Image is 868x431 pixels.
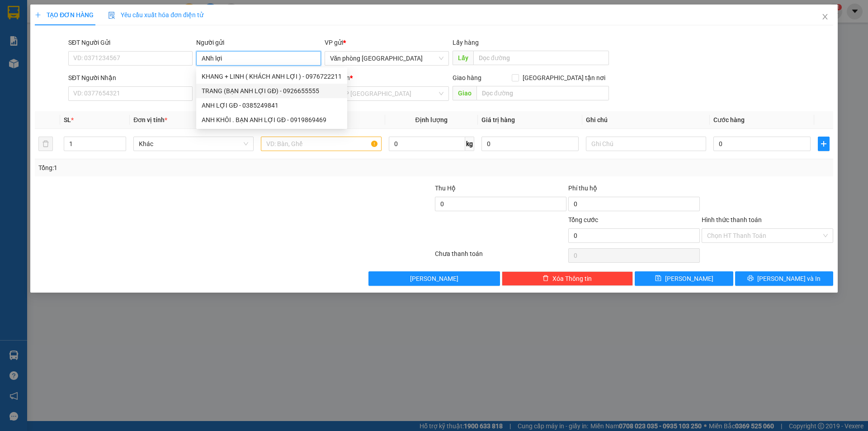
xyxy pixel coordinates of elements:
[202,100,342,110] div: ANH LỢI GĐ - 0385249841
[665,274,713,284] span: [PERSON_NAME]
[757,274,821,284] span: [PERSON_NAME] và In
[139,137,248,151] span: Khác
[108,12,115,19] img: icon
[325,38,449,47] div: VP gửi
[58,13,87,87] b: Biên nhận gởi hàng hóa
[542,275,549,282] span: delete
[202,71,342,81] div: KHANG + LINH ( KHÁCH ANH LỢI ) - 0976722211
[552,274,592,284] span: Xóa Thông tin
[435,185,456,192] span: Thu Hộ
[38,163,335,173] div: Tổng: 1
[635,271,733,286] button: save[PERSON_NAME]
[108,11,203,19] span: Yêu cầu xuất hóa đơn điện tử
[747,275,754,282] span: printer
[64,116,71,123] span: SL
[38,137,53,151] button: delete
[476,86,609,100] input: Dọc đường
[11,58,50,101] b: An Anh Limousine
[196,84,347,98] div: TRANG (BẠN ANH LỢI GĐ) - 0926655555
[702,216,762,223] label: Hình thức thanh toán
[330,52,443,65] span: Văn phòng Tân Phú
[473,51,609,65] input: Dọc đường
[481,116,515,123] span: Giá trị hàng
[568,216,598,223] span: Tổng cước
[196,113,347,127] div: ANH KHÔI . BẠN ANH LỢI GĐ - 0919869469
[196,38,321,47] div: Người gửi
[465,137,474,151] span: kg
[35,11,94,19] span: TẠO ĐƠN HÀNG
[502,271,633,286] button: deleteXóa Thông tin
[196,69,347,84] div: KHANG + LINH ( KHÁCH ANH LỢI ) - 0976722211
[368,271,500,286] button: [PERSON_NAME]
[133,116,167,123] span: Đơn vị tính
[821,13,829,20] span: close
[481,137,579,151] input: 0
[202,115,342,125] div: ANH KHÔI . BẠN ANH LỢI GĐ - 0919869469
[35,12,41,18] span: plus
[655,275,661,282] span: save
[261,137,381,151] input: VD: Bàn, Ghế
[586,137,706,151] input: Ghi Chú
[202,86,342,96] div: TRANG (BẠN ANH LỢI GĐ) - 0926655555
[582,111,710,129] th: Ghi chú
[519,73,609,83] span: [GEOGRAPHIC_DATA] tận nơi
[453,74,481,81] span: Giao hàng
[434,249,567,265] div: Chưa thanh toán
[453,51,473,65] span: Lấy
[735,271,833,286] button: printer[PERSON_NAME] và In
[68,38,193,47] div: SĐT Người Gửi
[453,39,479,46] span: Lấy hàng
[818,137,830,151] button: plus
[410,274,458,284] span: [PERSON_NAME]
[68,73,193,83] div: SĐT Người Nhận
[713,116,745,123] span: Cước hàng
[812,5,838,30] button: Close
[415,116,448,123] span: Định lượng
[453,86,476,100] span: Giao
[818,140,829,147] span: plus
[568,183,700,197] div: Phí thu hộ
[196,98,347,113] div: ANH LỢI GĐ - 0385249841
